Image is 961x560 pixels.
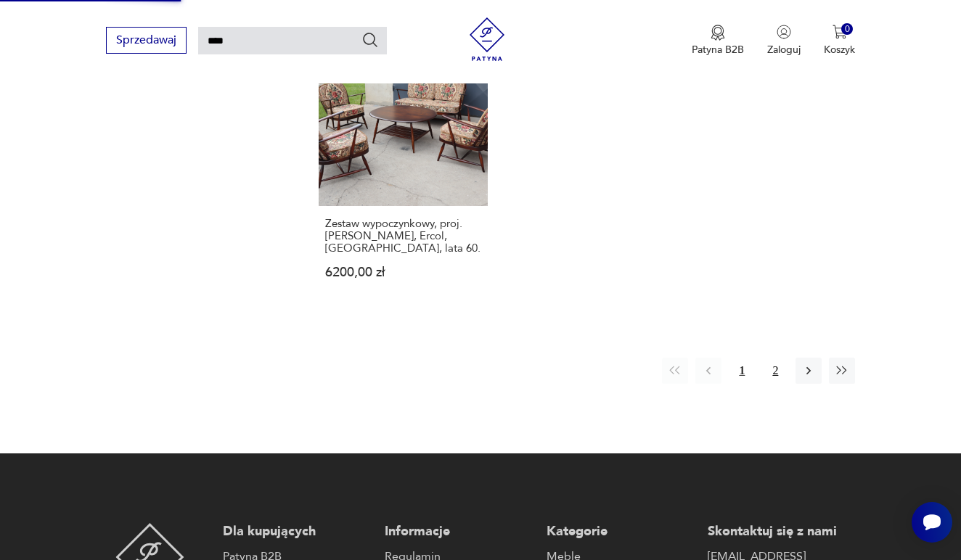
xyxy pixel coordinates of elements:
[729,358,755,384] button: 1
[223,523,370,540] p: Dla kupujących
[106,27,187,54] button: Sprzedawaj
[325,218,481,255] h3: Zestaw wypoczynkowy, proj. [PERSON_NAME], Ercol, [GEOGRAPHIC_DATA], lata 60.
[841,23,854,36] div: 0
[912,502,952,543] iframe: Smartsupp widget button
[711,25,725,41] img: Ikona medalu
[824,25,855,57] button: 0Koszyk
[708,523,855,540] p: Skontaktuj się z nami
[767,43,801,57] p: Zaloguj
[833,25,847,39] img: Ikona koszyka
[762,358,788,384] button: 2
[319,36,488,306] a: Zestaw wypoczynkowy, proj. L. Ercolani, Ercol, Wielka Brytania, lata 60.Zestaw wypoczynkowy, proj...
[777,25,791,39] img: Ikonka użytkownika
[547,523,694,540] p: Kategorie
[106,36,187,46] a: Sprzedawaj
[824,43,855,57] p: Koszyk
[692,25,744,57] button: Patyna B2B
[465,17,509,61] img: Patyna - sklep z meblami i dekoracjami vintage
[325,266,481,279] p: 6200,00 zł
[767,25,801,57] button: Zaloguj
[361,31,379,49] button: Szukaj
[692,25,744,57] a: Ikona medaluPatyna B2B
[385,523,532,540] p: Informacje
[692,43,744,57] p: Patyna B2B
